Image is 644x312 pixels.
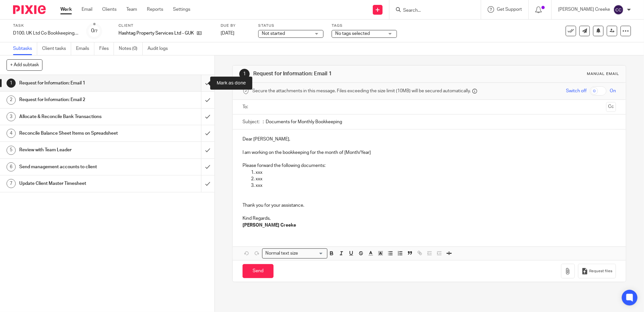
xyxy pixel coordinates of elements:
div: 3 [7,112,16,121]
label: Task [13,23,78,28]
button: + Add subtask [7,59,42,70]
div: 0 [91,27,98,35]
a: Work [60,6,72,13]
span: On [610,88,616,94]
span: Switch off [566,88,587,94]
a: Audit logs [148,42,173,55]
div: 5 [7,146,16,155]
a: Client tasks [42,42,71,55]
span: Request files [589,269,612,274]
label: Due by [221,23,250,28]
div: 1 [7,79,16,88]
a: Clients [102,6,117,13]
p: Dear [PERSON_NAME], [243,136,616,142]
p: Please forward the following documents: [243,162,616,169]
h1: Request for Information: Email 1 [253,70,443,77]
h1: Reconcile Balance Sheet Items on Spreadsheet [19,128,136,138]
span: Normal text size [264,250,299,257]
h1: Review with Team Leader [19,145,136,155]
p: xxx [256,169,616,176]
button: Cc [606,102,616,112]
span: Get Support [497,7,522,12]
p: Thank you for your assistance. [243,202,616,209]
a: Files [99,42,114,55]
a: Subtasks [13,42,37,55]
span: No tags selected [335,31,370,36]
label: Subject: [243,119,259,125]
label: Tags [332,23,397,28]
div: 6 [7,162,16,171]
h1: Send management accounts to client [19,162,136,172]
label: Client [118,23,212,28]
div: Manual email [587,71,619,77]
button: Request files [578,264,616,278]
p: Hashtag Property Services Ltd - GUK2450 [118,30,194,37]
h1: Request for Information: Email 1 [19,78,136,88]
div: Search for option [262,248,327,259]
p: Kind Regards, [243,215,616,222]
h1: Allocate & Reconcile Bank Transactions [19,112,136,122]
p: [PERSON_NAME] Creeke [558,6,610,13]
a: Reports [147,6,163,13]
div: 2 [7,96,16,105]
span: Not started [262,31,285,36]
p: xxx [256,176,616,182]
h1: Request for Information: Email 2 [19,95,136,105]
small: /7 [94,29,98,33]
input: Search [402,8,461,14]
img: svg%3E [613,5,624,15]
h1: Update Client Master Timesheet [19,179,136,188]
div: D100. UK Ltd Co Bookkeeping: Monthly [13,30,78,37]
p: xxx [256,182,616,189]
div: 7 [7,179,16,188]
a: Emails [76,42,94,55]
span: Secure the attachments in this message. Files exceeding the size limit (10MB) will be secured aut... [252,88,471,94]
a: Email [82,6,92,13]
input: Search for option [300,250,323,257]
img: Pixie [13,5,46,14]
p: I am working on the bookkeeping for the month of [Month/Year] [243,149,616,156]
label: Status [258,23,323,28]
a: Settings [173,6,190,13]
strong: [PERSON_NAME] Creeke [243,223,296,228]
span: [DATE] [221,31,234,36]
div: 1 [239,69,250,79]
a: Notes (0) [119,42,143,55]
a: Team [126,6,137,13]
label: To: [243,104,250,110]
div: 4 [7,129,16,138]
input: Send [243,264,274,278]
